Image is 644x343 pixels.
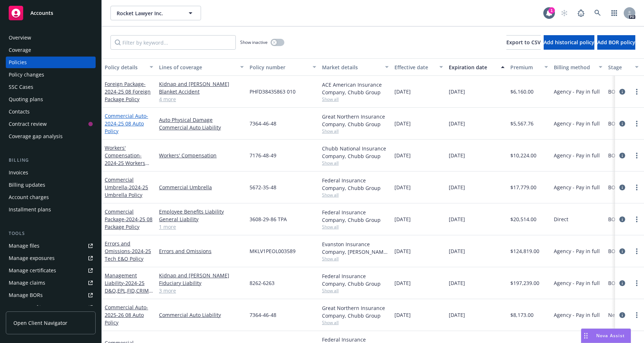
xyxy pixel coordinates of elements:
[105,272,153,302] a: Management Liability
[6,94,96,105] a: Quoting plans
[105,208,152,230] a: Commercial Package
[449,311,465,319] span: [DATE]
[322,113,389,128] div: Great Northern Insurance Company, Chubb Group
[554,247,600,255] span: Agency - Pay in full
[557,6,572,20] a: Start snowing
[6,204,96,215] a: Installment plans
[554,311,600,319] span: Agency - Pay in full
[105,216,152,230] span: - 2024-25 08 Package Policy
[159,287,244,294] a: 3 more
[394,88,411,95] span: [DATE]
[117,9,179,17] span: Rocket Lawyer Inc.
[250,120,276,127] span: 7364-46-48
[9,252,55,264] div: Manage exposures
[105,304,148,326] a: Commercial Auto
[6,106,96,117] a: Contacts
[322,288,389,294] span: Show all
[9,131,63,142] div: Coverage gap analysis
[156,58,247,76] button: Lines of coverage
[159,272,244,279] a: Kidnap and [PERSON_NAME]
[394,120,411,127] span: [DATE]
[322,224,389,230] span: Show all
[9,265,56,276] div: Manage certificates
[590,6,605,20] a: Search
[554,183,600,191] span: Agency - Pay in full
[6,252,96,264] a: Manage exposures
[607,6,622,20] a: Switch app
[554,120,600,127] span: Agency - Pay in full
[322,81,389,96] div: ACE American Insurance Company, Chubb Group
[618,119,627,128] a: circleInformation
[105,304,148,326] span: - 2025-26 08 Auto Policy
[159,116,244,124] a: Auto Physical Damage
[449,120,465,127] span: [DATE]
[506,35,541,50] button: Export to CSV
[105,63,145,71] div: Policy details
[6,3,96,23] a: Accounts
[544,35,594,50] button: Add historical policy
[322,208,389,224] div: Federal Insurance Company, Chubb Group
[250,279,275,287] span: 8262-6263
[159,183,244,191] a: Commercial Umbrella
[632,311,641,319] a: more
[247,58,319,76] button: Policy number
[507,58,551,76] button: Premium
[9,289,43,301] div: Manage BORs
[250,152,276,159] span: 7176-48-49
[6,191,96,203] a: Account charges
[6,81,96,93] a: SSC Cases
[632,279,641,288] a: more
[554,63,594,71] div: Billing method
[9,81,33,93] div: SSC Cases
[618,215,627,224] a: circleInformation
[596,332,625,339] span: Nova Assist
[105,112,148,135] a: Commercial Auto
[110,35,236,50] input: Filter by keyword...
[6,179,96,191] a: Billing updates
[6,289,96,301] a: Manage BORs
[618,151,627,160] a: circleInformation
[9,204,51,215] div: Installment plans
[632,183,641,192] a: more
[9,69,44,80] div: Policy changes
[159,279,244,287] a: Fiduciary Liability
[159,311,244,319] a: Commercial Auto Liability
[510,279,539,287] span: $197,239.00
[9,57,27,68] div: Policies
[319,58,392,76] button: Market details
[159,95,244,103] a: 4 more
[322,63,381,71] div: Market details
[392,58,446,76] button: Effective date
[394,63,435,71] div: Effective date
[608,279,619,287] span: BOR
[449,88,465,95] span: [DATE]
[608,152,619,159] span: BOR
[608,247,619,255] span: BOR
[9,240,39,252] div: Manage files
[510,120,534,127] span: $5,567.76
[449,63,497,71] div: Expiration date
[574,6,588,20] a: Report a Bug
[597,39,635,46] span: Add BOR policy
[510,88,534,95] span: $6,160.00
[618,311,627,319] a: circleInformation
[322,96,389,102] span: Show all
[159,63,236,71] div: Lines of coverage
[597,35,635,50] button: Add BOR policy
[632,215,641,224] a: more
[632,151,641,160] a: more
[632,87,641,96] a: more
[510,183,536,191] span: $17,779.00
[322,256,389,262] span: Show all
[9,106,30,117] div: Contacts
[608,311,631,319] span: New BOR
[105,280,153,302] span: - 2024-25 D&O,EPL,FID,CRIME, K&R
[159,80,244,88] a: Kidnap and [PERSON_NAME]
[30,10,53,16] span: Accounts
[105,144,145,182] a: Workers' Compensation
[394,247,411,255] span: [DATE]
[618,279,627,288] a: circleInformation
[6,118,96,130] a: Contract review
[6,167,96,178] a: Invoices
